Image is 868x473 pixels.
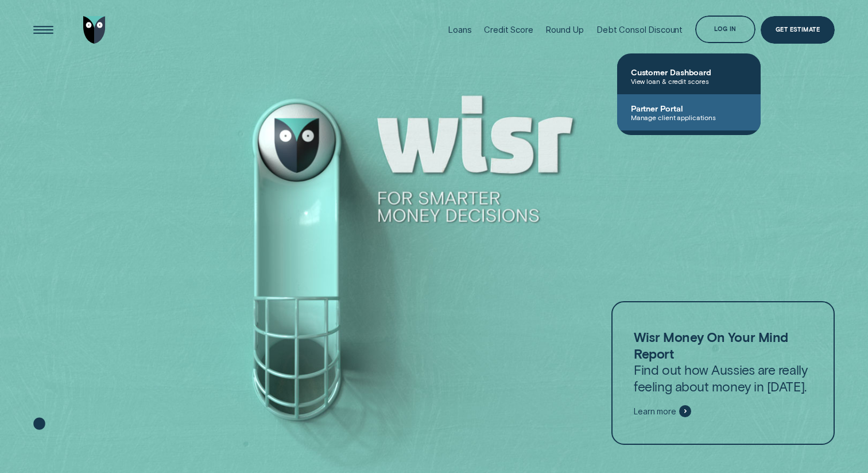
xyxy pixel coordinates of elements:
strong: Wisr Money On Your Mind Report [634,329,788,361]
a: Partner PortalManage client applications [617,94,761,130]
span: Customer Dashboard [631,67,747,77]
a: Wisr Money On Your Mind ReportFind out how Aussies are really feeling about money in [DATE].Learn... [611,301,835,445]
div: Round Up [545,25,584,35]
div: Credit Score [484,25,533,35]
span: View loan & credit scores [631,77,747,85]
span: Partner Portal [631,103,747,113]
span: Learn more [634,406,676,417]
span: Manage client applications [631,113,747,121]
button: Log in [695,16,755,43]
div: Debt Consol Discount [596,25,683,35]
img: Wisr [83,16,106,43]
div: Loans [448,25,471,35]
a: Customer DashboardView loan & credit scores [617,58,761,94]
a: Get Estimate [761,16,835,43]
button: Open Menu [30,16,57,43]
p: Find out how Aussies are really feeling about money in [DATE]. [634,329,812,394]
